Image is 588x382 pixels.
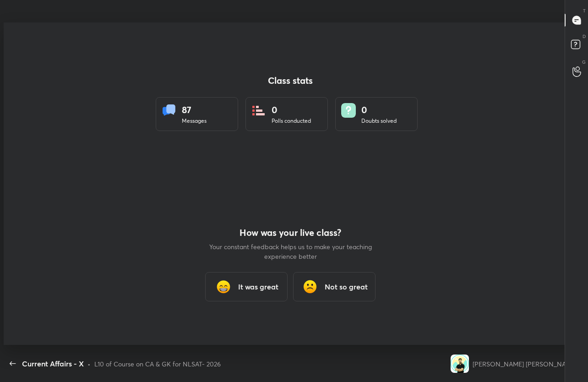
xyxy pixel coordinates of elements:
div: Current Affairs - X [22,358,84,369]
div: 0 [361,103,397,117]
h3: It was great [238,281,278,292]
div: L10 of Course on CA & GK for NLSAT- 2026 [94,359,221,369]
h4: How was your live class? [208,227,373,238]
div: Doubts solved [361,117,397,125]
img: statsMessages.856aad98.svg [162,103,176,118]
img: statsPoll.b571884d.svg [251,103,266,118]
h4: Class stats [156,75,425,86]
p: D [583,33,586,40]
div: Messages [182,117,207,125]
p: G [582,59,586,65]
div: 0 [272,103,311,117]
p: T [583,7,586,14]
img: cbb332b380cd4d0a9bcabf08f684c34f.jpg [451,355,469,373]
h3: Not so great [325,281,368,292]
img: frowning_face_cmp.gif [301,278,319,296]
img: grinning_face_with_smiling_eyes_cmp.gif [214,278,233,296]
img: doubts.8a449be9.svg [341,103,356,118]
div: 87 [182,103,207,117]
div: [PERSON_NAME] [PERSON_NAME] [473,359,577,369]
div: • [87,359,91,369]
p: Your constant feedback helps us to make your teaching experience better [208,242,373,261]
div: Polls conducted [272,117,311,125]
